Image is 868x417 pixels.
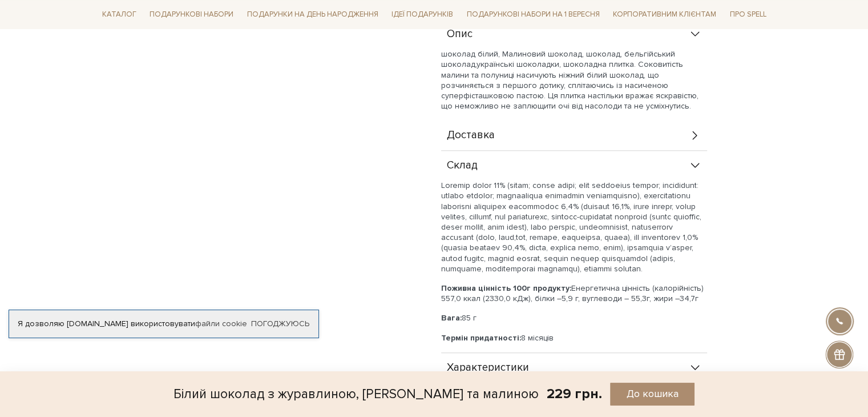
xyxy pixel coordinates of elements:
span: Склад [447,161,478,171]
p: Loremip dolor 11% (sitam; conse adipi; elit seddoeius tempor; incididunt: utlabo etdolor; magnaal... [441,181,707,274]
span: До кошика [627,387,679,400]
a: Подарунки на День народження [243,6,383,23]
b: Вага: [441,313,462,323]
p: шоколад білий, Малиновий шоколад, шоколад, бельгійський шоколад,українські шоколадки, шоколадна п... [441,49,707,111]
a: Погоджуюсь [251,319,309,329]
div: 229 грн. [547,385,602,403]
button: До кошика [610,383,695,406]
a: Подарункові набори [145,6,238,23]
b: Термін придатності: [441,333,521,343]
a: Ідеї подарунків [387,6,458,23]
a: Каталог [98,6,141,23]
div: Білий шоколад з журавлиною, [PERSON_NAME] та малиною [173,383,539,406]
a: файли cookie [195,319,247,328]
p: 85 г [441,313,707,323]
p: 8 місяців [441,333,707,343]
a: Корпоративним клієнтам [608,5,721,24]
div: Я дозволяю [DOMAIN_NAME] використовувати [9,319,318,329]
span: Характеристики [447,363,529,373]
span: Доставка [447,130,495,141]
a: Про Spell [725,6,771,23]
span: Опис [447,29,473,39]
b: Поживна цінність 100г продукту: [441,283,571,293]
a: Подарункові набори на 1 Вересня [462,5,604,24]
p: Енергетична цінність (калорійність) 557,0 ккал (2330,0 кДж), білки –5,9 г, вуглеводи – 55,3г, жир... [441,283,707,304]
